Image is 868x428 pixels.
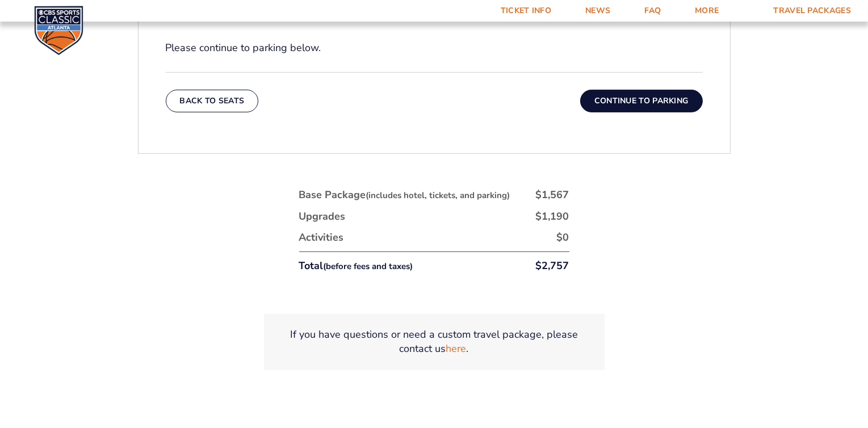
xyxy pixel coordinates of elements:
[580,90,703,112] button: Continue To Parking
[446,342,467,356] a: here
[299,188,510,202] div: Base Package
[166,90,259,112] button: Back To Seats
[299,230,344,245] div: Activities
[536,259,569,273] div: $2,757
[299,259,413,273] div: Total
[324,261,413,272] small: (before fees and taxes)
[536,209,569,224] div: $1,190
[278,328,591,356] p: If you have questions or need a custom travel package, please contact us .
[557,230,569,245] div: $0
[366,190,510,201] small: (includes hotel, tickets, and parking)
[166,41,703,55] p: Please continue to parking below.
[536,188,569,202] div: $1,567
[299,209,346,224] div: Upgrades
[34,6,83,55] img: CBS Sports Classic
